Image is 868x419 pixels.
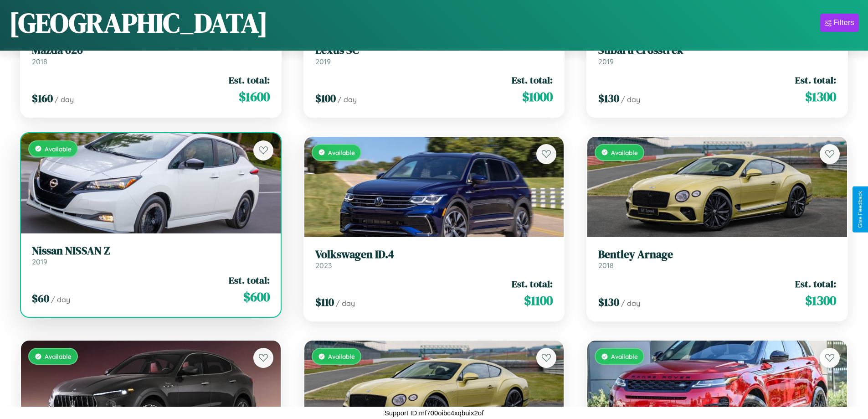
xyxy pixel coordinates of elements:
[229,73,270,87] span: Est. total:
[32,44,270,66] a: Mazda 6262018
[315,91,336,106] span: $ 100
[611,352,638,360] span: Available
[239,88,270,106] span: $ 1600
[45,145,72,153] span: Available
[795,73,836,87] span: Est. total:
[328,352,355,360] span: Available
[229,274,270,287] span: Est. total:
[621,299,640,308] span: / day
[598,295,619,310] span: $ 130
[512,277,553,290] span: Est. total:
[795,277,836,290] span: Est. total:
[32,244,270,258] h3: Nissan NISSAN Z
[598,57,614,66] span: 2019
[598,91,619,106] span: $ 130
[315,248,553,261] h3: Volkswagen ID.4
[32,257,47,266] span: 2019
[522,88,553,106] span: $ 1000
[45,352,72,360] span: Available
[598,248,836,261] h3: Bentley Arnage
[315,295,334,310] span: $ 110
[512,73,553,87] span: Est. total:
[524,291,553,310] span: $ 1100
[820,14,859,32] button: Filters
[336,299,355,308] span: / day
[32,244,270,267] a: Nissan NISSAN Z2019
[598,261,614,270] span: 2018
[32,57,47,66] span: 2018
[805,88,836,106] span: $ 1300
[385,407,484,419] p: Support ID: mf700oibc4xqbuix2of
[9,4,268,41] h1: [GEOGRAPHIC_DATA]
[32,44,270,57] h3: Mazda 626
[32,91,53,106] span: $ 160
[805,291,836,310] span: $ 1300
[51,295,70,304] span: / day
[243,288,270,306] span: $ 600
[32,291,49,306] span: $ 60
[833,18,854,27] div: Filters
[598,44,836,66] a: Subaru Crosstrek2019
[315,248,553,270] a: Volkswagen ID.42023
[315,261,332,270] span: 2023
[315,57,331,66] span: 2019
[611,149,638,156] span: Available
[598,248,836,270] a: Bentley Arnage2018
[338,95,357,104] span: / day
[328,149,355,156] span: Available
[315,44,553,57] h3: Lexus SC
[621,95,640,104] span: / day
[315,44,553,66] a: Lexus SC2019
[598,44,836,57] h3: Subaru Crosstrek
[55,95,74,104] span: / day
[857,191,863,228] div: Give Feedback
